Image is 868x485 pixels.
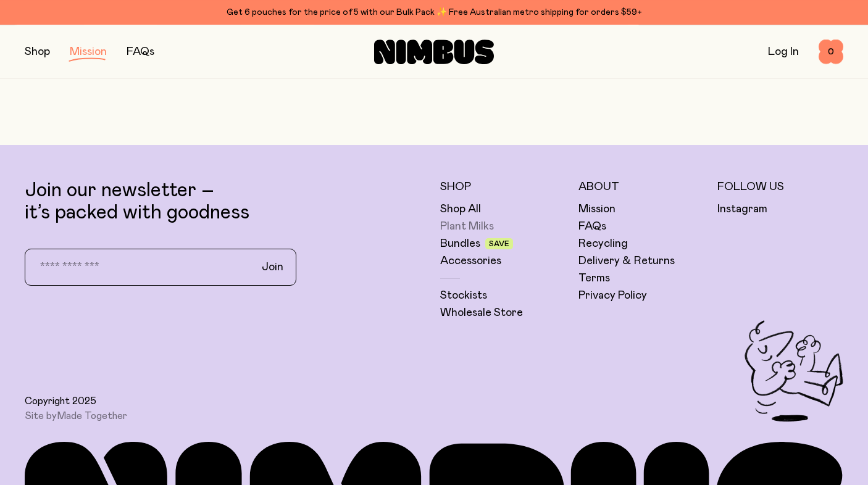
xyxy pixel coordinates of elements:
span: Copyright 2025 [25,395,96,407]
h5: Shop [440,180,566,194]
a: Stockists [440,288,487,303]
div: Get 6 pouches for the price of 5 with our Bulk Pack ✨ Free Australian metro shipping for orders $59+ [25,5,843,20]
a: Mission [578,202,616,217]
a: Bundles [440,236,480,251]
a: Shop All [440,202,481,217]
a: FAQs [127,46,154,57]
a: Mission [70,46,107,57]
a: Delivery & Returns [578,254,675,268]
p: Join our newsletter – it’s packed with goodness [25,180,428,224]
button: 0 [819,39,843,64]
span: Site by [25,410,127,422]
a: Made Together [57,411,127,421]
span: Join [262,260,283,275]
a: Log In [768,46,799,57]
span: Save [489,240,509,247]
a: Accessories [440,254,501,268]
a: Recycling [578,236,628,251]
a: FAQs [578,219,606,234]
a: Wholesale Store [440,305,523,320]
h5: About [578,180,704,194]
h5: Follow Us [717,180,843,194]
a: Instagram [717,202,767,217]
a: Terms [578,271,610,286]
a: Privacy Policy [578,288,647,303]
a: Plant Milks [440,219,494,234]
button: Join [252,254,293,280]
